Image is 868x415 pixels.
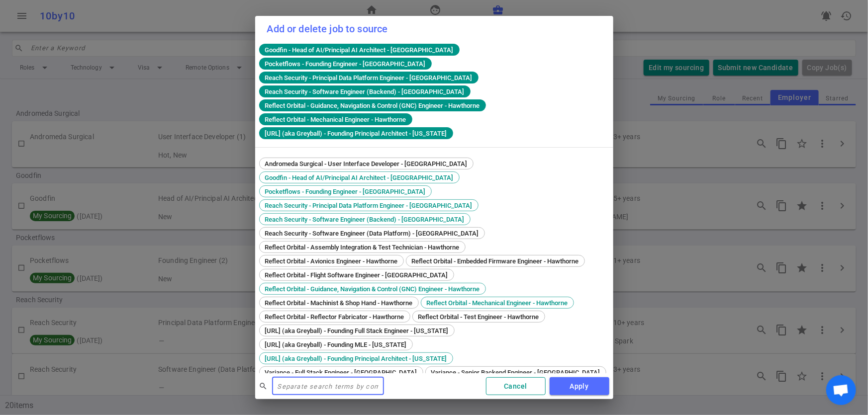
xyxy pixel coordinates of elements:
h2: Add or delete job to source [255,16,613,42]
span: Reflect Orbital - Machinist & Shop Hand - Hawthorne [262,299,416,307]
span: [URL] (aka Greyball) - Founding MLE - [US_STATE] [262,341,410,348]
input: Separate search terms by comma or space [272,378,384,394]
span: Variance - Senior Backend Engineer - [GEOGRAPHIC_DATA] [428,369,604,376]
span: Reflect Orbital - Mechanical Engineer - Hawthorne [423,299,572,307]
span: Goodfin - Head of AI/Principal AI Architect - [GEOGRAPHIC_DATA] [261,46,458,54]
span: Reflect Orbital - Mechanical Engineer - Hawthorne [261,116,410,123]
div: Open chat [826,375,856,405]
span: Reflect Orbital - Assembly Integration & Test Technician - Hawthorne [262,244,463,251]
span: Reach Security - Principal Data Platform Engineer - [GEOGRAPHIC_DATA] [262,202,476,209]
span: Reach Security - Software Engineer (Backend) - [GEOGRAPHIC_DATA] [262,216,468,223]
button: Cancel [486,377,546,396]
span: [URL] (aka Greyball) - Founding Full Stack Engineer - [US_STATE] [262,327,452,334]
span: Variance - Full Stack Engineer - [GEOGRAPHIC_DATA] [262,369,421,376]
span: search [259,382,268,391]
span: Reflect Orbital - Test Engineer - Hawthorne [415,313,543,321]
span: Reach Security - Principal Data Platform Engineer - [GEOGRAPHIC_DATA] [261,74,477,82]
span: Reflect Orbital - Guidance, Navigation & Control (GNC) Engineer - Hawthorne [262,285,483,293]
span: Reach Security - Software Engineer (Data Platform) - [GEOGRAPHIC_DATA] [262,230,482,237]
span: Andromeda Surgical - User Interface Developer - [GEOGRAPHIC_DATA] [262,160,471,167]
span: Goodfin - Head of AI/Principal AI Architect - [GEOGRAPHIC_DATA] [262,174,457,181]
span: Pocketflows - Founding Engineer - [GEOGRAPHIC_DATA] [262,188,429,195]
span: [URL] (aka Greyball) - Founding Principal Architect - [US_STATE] [262,355,451,362]
span: Pocketflows - Founding Engineer - [GEOGRAPHIC_DATA] [261,60,430,68]
span: Reflect Orbital - Guidance, Navigation & Control (GNC) Engineer - Hawthorne [261,102,484,109]
span: [URL] (aka Greyball) - Founding Principal Architect - [US_STATE] [261,130,451,137]
span: Reach Security - Software Engineer (Backend) - [GEOGRAPHIC_DATA] [261,88,469,95]
span: Reflect Orbital - Embedded Firmware Engineer - Hawthorne [408,257,582,265]
span: Reflect Orbital - Avionics Engineer - Hawthorne [262,257,401,265]
span: Reflect Orbital - Flight Software Engineer - [GEOGRAPHIC_DATA] [262,271,452,279]
span: Reflect Orbital - Reflector Fabricator - Hawthorne [262,313,408,321]
button: Apply [550,377,609,396]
